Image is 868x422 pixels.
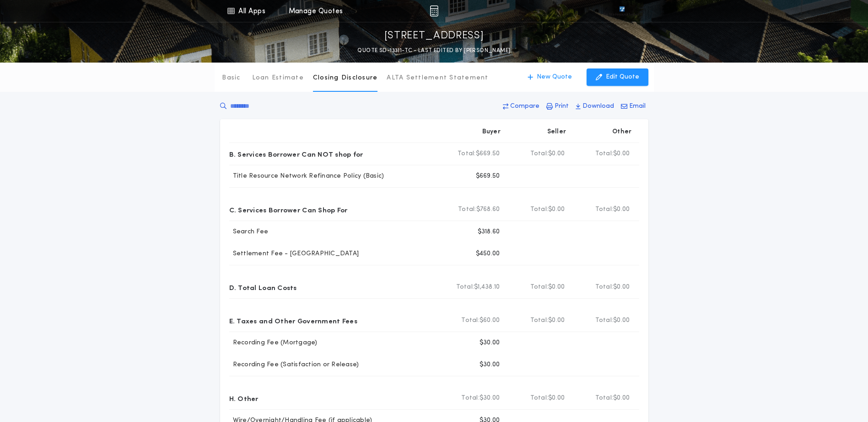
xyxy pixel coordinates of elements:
span: $0.00 [548,394,565,403]
b: Total: [595,316,614,325]
span: $0.00 [548,283,565,292]
p: Loan Estimate [252,74,304,83]
b: Total: [456,283,474,292]
p: Seller [547,127,566,137]
b: Total: [595,149,614,158]
p: Compare [510,102,539,111]
button: Print [544,98,571,115]
p: Other [612,127,631,137]
b: Total: [461,316,480,325]
b: Total: [595,394,614,403]
p: Download [582,102,614,111]
span: $0.00 [613,316,630,325]
p: Email [629,102,646,111]
p: Title Resource Network Refinance Policy (Basic) [229,172,384,181]
button: Edit Quote [587,69,648,86]
span: $0.00 [613,205,630,214]
p: Recording Fee (Mortgage) [229,338,318,348]
p: Search Fee [229,227,269,237]
button: Download [573,98,617,115]
p: [STREET_ADDRESS] [384,29,484,43]
span: $0.00 [613,149,630,158]
p: Print [555,102,569,111]
p: B. Services Borrower Can NOT shop for [229,147,363,161]
b: Total: [461,394,480,403]
span: $0.00 [613,394,630,403]
button: Email [618,98,648,115]
span: $0.00 [613,283,630,292]
p: Settlement Fee - [GEOGRAPHIC_DATA] [229,249,359,258]
p: $318.60 [478,227,500,237]
p: D. Total Loan Costs [229,280,297,295]
p: $30.00 [480,338,500,348]
button: Compare [500,98,542,115]
span: $768.60 [476,205,500,214]
b: Total: [595,205,614,214]
p: $669.50 [476,172,500,181]
b: Total: [458,149,476,158]
img: vs-icon [603,6,641,16]
b: Total: [530,149,549,158]
span: $669.50 [476,149,500,158]
button: New Quote [518,69,581,86]
p: Closing Disclosure [313,74,378,83]
img: img [430,5,438,16]
p: C. Services Borrower Can Shop For [229,202,348,217]
span: $60.00 [480,316,500,325]
span: $1,438.10 [474,283,500,292]
p: H. Other [229,391,259,406]
b: Total: [530,394,549,403]
p: QUOTE SD-13311-TC - LAST EDITED BY [PERSON_NAME] [357,46,510,55]
p: Recording Fee (Satisfaction or Release) [229,360,359,369]
p: E. Taxes and Other Government Fees [229,313,357,328]
b: Total: [530,283,549,292]
p: $30.00 [480,360,500,369]
b: Total: [458,205,476,214]
span: $30.00 [480,394,500,403]
p: $450.00 [476,249,500,258]
b: Total: [595,283,614,292]
p: Edit Quote [606,73,639,82]
b: Total: [530,205,549,214]
span: $0.00 [548,316,565,325]
b: Total: [530,316,549,325]
p: New Quote [537,73,572,82]
span: $0.00 [548,205,565,214]
p: ALTA Settlement Statement [387,74,488,83]
span: $0.00 [548,149,565,158]
p: Basic [222,74,240,83]
p: Buyer [482,127,501,137]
